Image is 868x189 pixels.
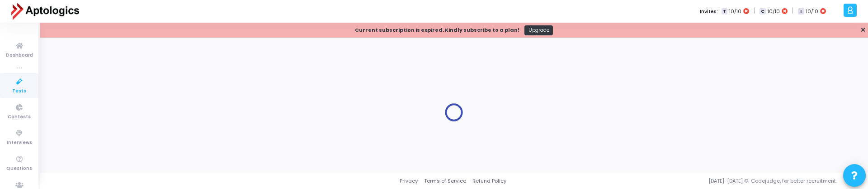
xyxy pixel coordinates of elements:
[6,52,33,59] span: Dashboard
[860,25,866,35] a: ✕
[424,177,466,185] a: Terms of Service
[768,8,780,15] span: 10/10
[792,6,793,16] span: |
[400,177,418,185] a: Privacy
[524,25,553,35] a: Upgrade
[798,8,804,15] span: I
[472,177,506,185] a: Refund Policy
[506,177,857,185] div: [DATE]-[DATE] © Codejudge, for better recruitment.
[729,8,741,15] span: 10/10
[6,165,32,173] span: Questions
[700,8,718,15] label: Invites:
[759,8,765,15] span: C
[722,8,727,15] span: T
[754,6,755,16] span: |
[806,8,818,15] span: 10/10
[8,113,31,121] span: Contests
[7,139,32,147] span: Interviews
[11,2,79,20] img: logo
[355,26,519,34] div: Current subscription is expired. Kindly subscribe to a plan!
[12,87,26,95] span: Tests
